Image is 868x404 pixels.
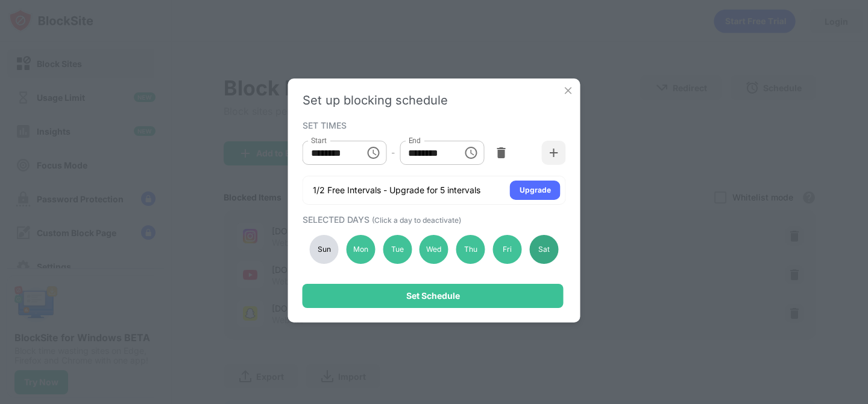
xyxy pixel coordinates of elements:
div: Fri [493,235,522,264]
label: Start [311,135,327,146]
div: Set Schedule [406,291,460,301]
div: - [391,146,395,159]
div: SET TIMES [303,120,563,130]
button: Choose time, selected time is 10:00 AM [361,141,385,165]
div: Upgrade [520,184,551,196]
div: Tue [383,235,412,264]
div: Wed [420,235,448,264]
div: Sat [529,235,558,264]
div: 1/2 Free Intervals - Upgrade for 5 intervals [313,184,480,196]
div: Sun [310,235,339,264]
div: Mon [346,235,375,264]
img: x-button.svg [562,85,574,97]
div: Thu [456,235,485,264]
div: SELECTED DAYS [303,214,563,225]
div: Set up blocking schedule [303,93,566,107]
label: End [408,135,421,146]
button: Choose time, selected time is 1:00 PM [459,141,483,165]
span: (Click a day to deactivate) [372,216,461,225]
